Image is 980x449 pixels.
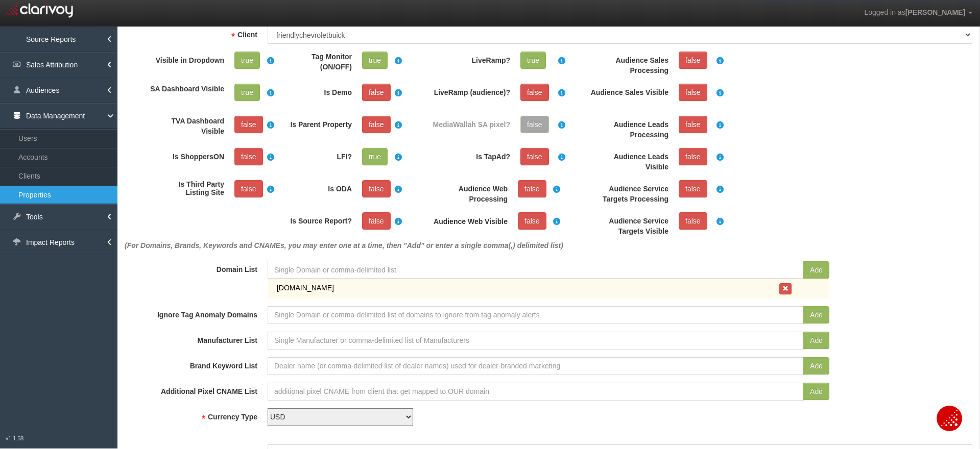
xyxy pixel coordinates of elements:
[362,148,388,165] a: true
[234,148,263,165] a: false
[273,148,357,162] label: LFI?
[268,383,804,401] input: additional pixel CNAME from client that get mapped to OUR domain
[679,148,707,165] a: false
[145,52,229,65] label: Visible in Dropdown
[272,283,779,293] div: [DOMAIN_NAME]
[234,116,263,133] a: false
[803,383,829,400] button: Add
[518,180,546,197] a: false
[679,212,707,230] a: false
[145,116,229,136] label: TVA Dashboard Visible
[234,52,260,69] a: true
[426,52,515,65] label: LiveRamp?
[362,52,388,69] a: true
[520,148,549,165] a: false
[362,84,391,101] a: false
[520,52,546,69] a: true
[119,261,262,275] label: Domain List
[584,212,674,236] label: Audience Service Targets Visible
[426,180,513,204] label: Audience Web Processing
[145,180,229,196] label: Is Third Party Listing Site
[119,408,262,422] label: Currency Type
[803,332,829,349] button: Add
[119,383,262,396] label: Additional Pixel CNAME List
[584,84,674,97] label: Audience Sales Visible
[584,116,674,140] label: Audience Leads Processing
[234,84,260,101] a: true
[362,116,391,133] a: false
[362,212,391,230] a: false
[273,84,357,97] label: Is Demo
[362,180,391,197] a: false
[125,241,563,250] em: (For Domains, Brands, Keywords and CNAMEs, you may enter one at a time, then "Add" or enter a sin...
[268,357,804,375] input: Dealer name (or comma-delimited list of dealer names) used for dealer-branded marketing
[268,306,804,324] input: Single Domain or comma-delimited list of domains to ignore from tag anomaly alerts
[268,261,804,279] input: Single Domain or comma-delimited list
[145,84,229,94] label: SA Dashboard Visible
[679,180,707,197] a: false
[905,8,965,16] span: [PERSON_NAME]
[273,52,357,72] label: Tag Monitor (ON/OFF)
[803,357,829,375] button: Add
[119,332,262,345] label: Manufacturer List
[864,8,905,16] span: Logged in as
[119,26,262,40] label: Client
[273,116,357,130] label: Is Parent Property
[584,52,674,76] label: Audience Sales Processing
[426,116,515,130] label: MediaWallah SA pixel?
[273,212,357,226] label: Is Source Report?
[803,306,829,323] button: Add
[273,180,357,194] label: Is ODA
[234,180,263,197] a: false
[584,148,674,172] label: Audience Leads Visible
[679,116,707,133] a: false
[803,261,829,279] button: Add
[426,212,513,226] label: Audience Web Visible
[856,1,980,25] a: Logged in as[PERSON_NAME]
[119,306,262,320] label: Ignore Tag Anomaly Domains
[518,212,546,230] a: false
[679,52,707,69] a: false
[426,84,515,97] label: LiveRamp (audience)?
[679,84,707,101] a: false
[119,357,262,371] label: Brand Keyword List
[584,180,674,204] label: Audience Service Targets Processing
[426,148,515,162] label: Is TapAd?
[145,148,229,162] label: Is ShoppersON
[268,332,804,350] input: Single Manufacturer or comma-delimited list of Manufacturers
[520,84,549,101] a: false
